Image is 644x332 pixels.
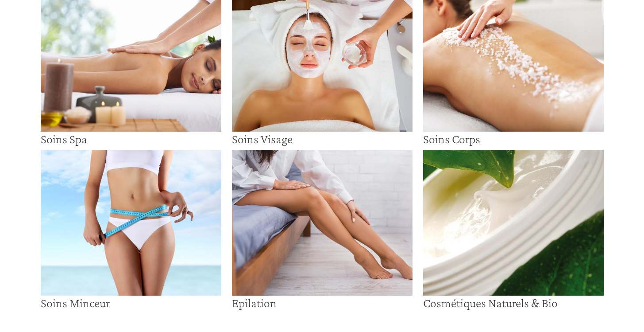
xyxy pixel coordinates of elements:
h3: Soins Corps [423,132,604,147]
img: Cosmétiques Naturels & Bio [423,150,604,296]
h3: Epilation [232,296,413,311]
h3: Soins Visage [232,132,413,147]
h3: Soins Minceur [41,296,221,311]
img: Soins Minceur [41,150,221,296]
img: Epilation [232,150,413,296]
h3: Soins Spa [41,132,221,147]
h3: Cosmétiques Naturels & Bio [423,296,604,311]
